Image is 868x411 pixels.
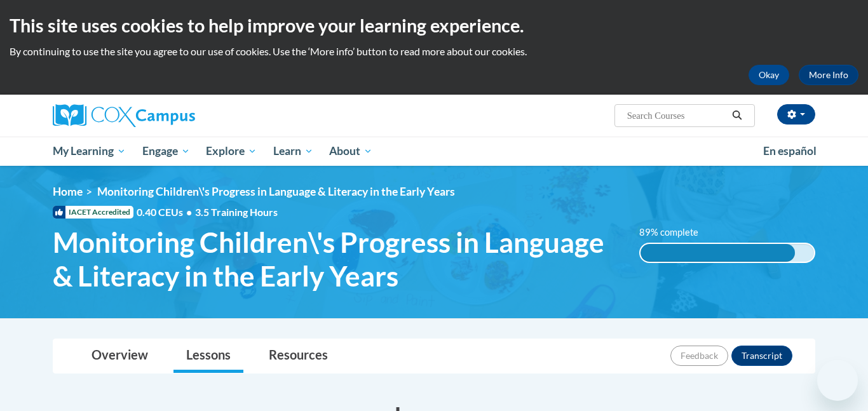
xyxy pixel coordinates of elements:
[195,206,278,218] span: 3.5 Training Hours
[97,185,455,198] span: Monitoring Children\'s Progress in Language & Literacy in the Early Years
[53,185,83,198] a: Home
[206,144,257,159] span: Explore
[173,339,243,373] a: Lessons
[731,346,792,366] button: Transcript
[749,65,789,85] button: Okay
[53,104,294,127] a: Cox Campus
[134,137,198,166] a: Engage
[273,144,313,159] span: Learn
[53,104,195,127] img: Cox Campus
[728,108,747,123] button: Search
[763,144,817,158] span: En español
[799,65,858,85] a: More Info
[641,244,795,262] div: 89% complete
[142,144,190,159] span: Engage
[639,226,712,239] label: 89% complete
[626,108,728,123] input: Search Courses
[53,144,126,159] span: My Learning
[265,137,322,166] a: Learn
[79,339,161,373] a: Overview
[53,226,620,293] span: Monitoring Children\'s Progress in Language & Literacy in the Early Years
[34,137,834,166] div: Main menu
[137,205,195,219] span: 0.40 CEUs
[777,104,815,125] button: Account Settings
[256,339,341,373] a: Resources
[670,346,728,366] button: Feedback
[44,137,134,166] a: My Learning
[10,13,858,38] h2: This site uses cookies to help improve your learning experience.
[53,206,133,219] span: IACET Accredited
[186,206,192,218] span: •
[329,144,372,159] span: About
[10,44,858,58] p: By continuing to use the site you agree to our use of cookies. Use the ‘More info’ button to read...
[198,137,265,166] a: Explore
[755,138,825,165] a: En español
[817,360,858,401] iframe: Button to launch messaging window
[322,137,381,166] a: About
